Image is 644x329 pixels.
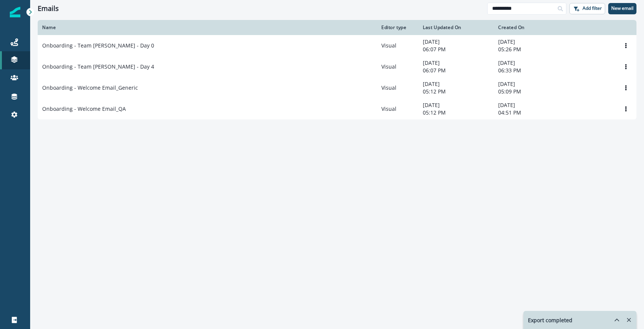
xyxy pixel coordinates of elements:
[620,40,632,51] button: Options
[583,6,602,11] p: Add filter
[10,7,20,17] img: Inflection
[377,35,418,56] td: Visual
[605,311,620,329] button: hide-exports
[498,24,564,31] div: Created On
[620,61,632,72] button: Options
[38,98,636,119] a: Onboarding - Welcome Email_QAVisual[DATE]05:12 PM[DATE]04:51 PMOptions
[42,24,372,31] div: Name
[611,6,633,11] p: New email
[423,101,489,109] p: [DATE]
[498,46,564,53] p: 05:26 PM
[498,101,564,109] p: [DATE]
[498,109,564,116] p: 04:51 PM
[608,3,636,14] button: New email
[38,5,59,13] h1: Emails
[623,314,635,326] button: Remove-exports
[423,24,489,31] div: Last Updated On
[423,67,489,74] p: 06:07 PM
[42,42,154,49] p: Onboarding - Team [PERSON_NAME] - Day 0
[38,56,636,77] a: Onboarding - Team [PERSON_NAME] - Day 4Visual[DATE]06:07 PM[DATE]06:33 PMOptions
[42,84,138,92] p: Onboarding - Welcome Email_Generic
[377,77,418,98] td: Visual
[423,109,489,116] p: 05:12 PM
[38,35,636,56] a: Onboarding - Team [PERSON_NAME] - Day 0Visual[DATE]06:07 PM[DATE]05:26 PMOptions
[42,63,154,70] p: Onboarding - Team [PERSON_NAME] - Day 4
[377,56,418,77] td: Visual
[381,24,414,31] div: Editor type
[620,82,632,93] button: Options
[42,105,126,113] p: Onboarding - Welcome Email_QA
[377,98,418,119] td: Visual
[620,103,632,115] button: Options
[423,46,489,53] p: 06:07 PM
[528,316,572,324] p: Export completed
[498,80,564,88] p: [DATE]
[611,314,623,326] button: hide-exports
[498,88,564,95] p: 05:09 PM
[498,59,564,67] p: [DATE]
[569,3,605,14] button: Add filter
[423,80,489,88] p: [DATE]
[423,59,489,67] p: [DATE]
[498,38,564,46] p: [DATE]
[38,77,636,98] a: Onboarding - Welcome Email_GenericVisual[DATE]05:12 PM[DATE]05:09 PMOptions
[498,67,564,74] p: 06:33 PM
[423,38,489,46] p: [DATE]
[423,88,489,95] p: 05:12 PM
